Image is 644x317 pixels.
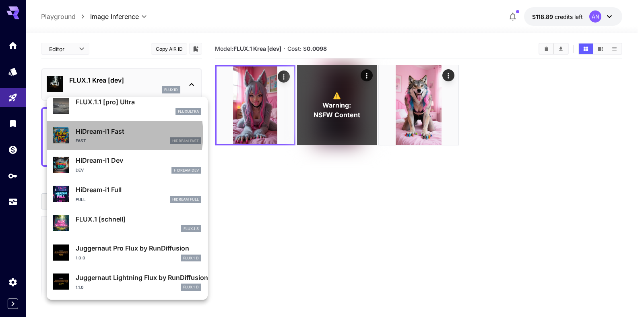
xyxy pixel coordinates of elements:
[76,185,201,195] p: HiDream-i1 Full
[172,138,199,144] p: HiDream Fast
[172,197,199,202] p: HiDream Full
[76,155,201,165] p: HiDream-i1 Dev
[76,243,201,253] p: Juggernaut Pro Flux by RunDiffusion
[53,123,201,148] div: HiDream-i1 FastFastHiDream Fast
[53,211,201,236] div: FLUX.1 [schnell]FLUX.1 S
[184,226,199,232] p: FLUX.1 S
[183,284,199,290] p: FLUX.1 D
[174,168,199,173] p: HiDream Dev
[76,126,201,136] p: HiDream-i1 Fast
[178,109,199,114] p: fluxultra
[76,214,201,224] p: FLUX.1 [schnell]
[76,273,201,282] p: Juggernaut Lightning Flux by RunDiffusion
[76,284,84,290] p: 1.1.0
[53,269,201,294] div: Juggernaut Lightning Flux by RunDiffusion1.1.0FLUX.1 D
[53,182,201,206] div: HiDream-i1 FullFullHiDream Full
[76,167,84,173] p: Dev
[76,197,86,203] p: Full
[53,240,201,265] div: Juggernaut Pro Flux by RunDiffusion1.0.0FLUX.1 D
[76,138,86,144] p: Fast
[76,255,85,261] p: 1.0.0
[53,152,201,177] div: HiDream-i1 DevDevHiDream Dev
[53,94,201,118] div: FLUX.1.1 [pro] Ultrafluxultra
[183,255,199,261] p: FLUX.1 D
[76,97,201,107] p: FLUX.1.1 [pro] Ultra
